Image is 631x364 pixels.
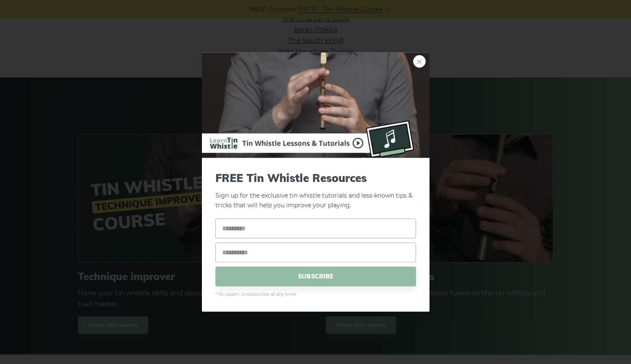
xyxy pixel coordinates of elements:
[202,53,430,158] img: Tin Whistle Buying Guide Preview
[413,55,426,68] a: ×
[215,266,416,286] span: SUBSCRIBE
[215,290,416,298] span: * No spam. Unsubscribe at any time.
[215,171,416,185] span: FREE Tin Whistle Resources
[215,171,416,210] p: Sign up for the exclusive tin whistle tutorials and less-known tips & tricks that will help you i...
